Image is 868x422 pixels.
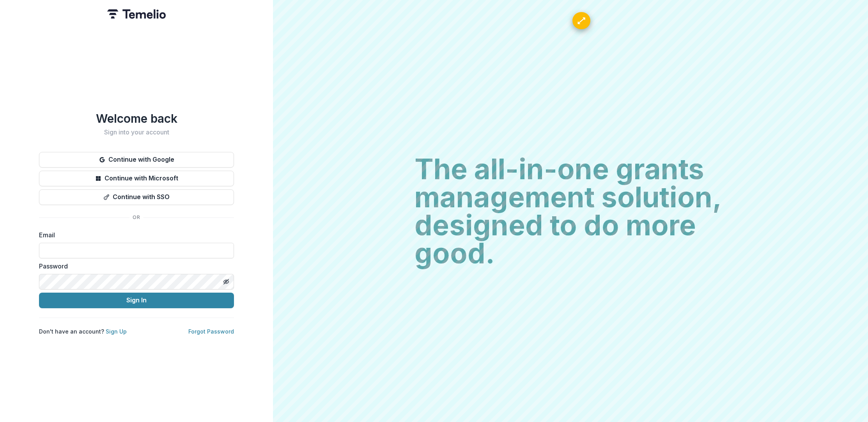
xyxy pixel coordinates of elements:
[574,13,588,28] div: ⟷
[106,328,127,335] a: Sign Up
[39,261,229,271] label: Password
[39,327,127,335] p: Don't have an account?
[39,111,234,125] h1: Welcome back
[39,129,234,136] h2: Sign into your account
[220,275,232,288] button: Toggle password visibility
[107,9,166,19] img: Temelio
[39,189,234,205] button: Continue with SSO
[188,328,234,335] a: Forgot Password
[39,171,234,186] button: Continue with Microsoft
[39,293,234,308] button: Sign In
[39,230,229,240] label: Email
[39,152,234,168] button: Continue with Google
